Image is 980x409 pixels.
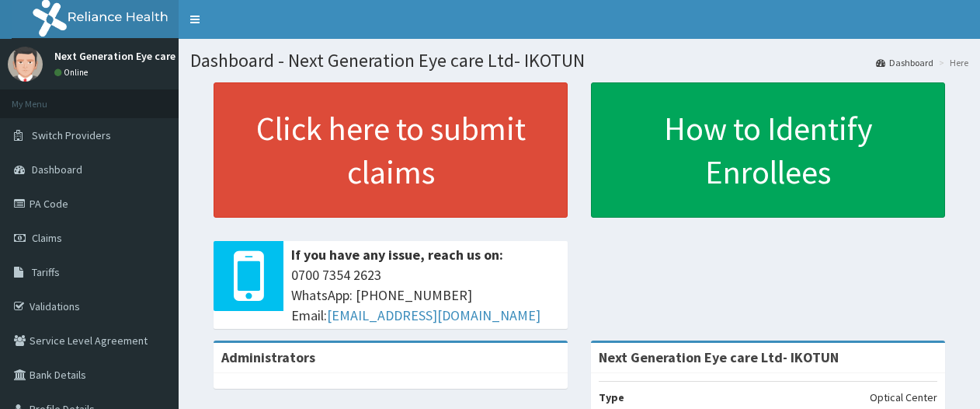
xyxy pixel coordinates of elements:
b: If you have any issue, reach us on: [291,246,503,264]
a: Dashboard [876,56,933,69]
span: Tariffs [32,265,60,279]
a: Online [54,67,92,78]
p: Next Generation Eye care Ltd [54,51,194,61]
a: Click here to submit claims [214,82,568,218]
b: Administrators [221,348,315,366]
span: Switch Providers [32,128,111,142]
span: Claims [32,231,62,245]
p: Optical Center [870,390,937,405]
strong: Next Generation Eye care Ltd- IKOTUN [599,348,839,366]
a: How to Identify Enrollees [591,82,945,218]
h1: Dashboard - Next Generation Eye care Ltd- IKOTUN [190,51,968,71]
img: User Image [8,47,43,82]
li: Here [935,56,968,69]
span: 0700 7354 2623 WhatsApp: [PHONE_NUMBER] Email: [291,265,560,325]
span: Dashboard [32,163,82,177]
b: Type [599,390,624,404]
a: [EMAIL_ADDRESS][DOMAIN_NAME] [327,306,540,324]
